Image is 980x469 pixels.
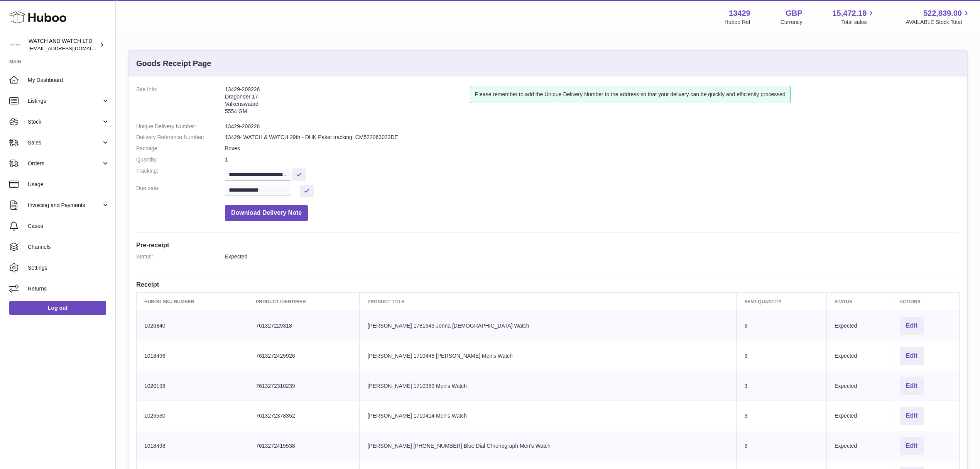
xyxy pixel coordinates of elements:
address: 13429-200226 Dragonder 17 Valkenswaard 5554 GM [225,86,470,119]
td: 3 [737,341,827,371]
td: Expected [826,311,892,341]
td: Expected [826,371,892,401]
dt: Due date: [136,185,225,197]
td: 3 [737,401,827,431]
th: Product Identifier [248,292,360,311]
button: Download Delivery Note [225,205,308,221]
td: [PERSON_NAME] [PHONE_NUMBER] Blue Dial Chronograph Men's Watch [360,431,737,461]
span: My Dashboard [28,76,110,84]
span: Usage [28,181,110,188]
span: Invoicing and Payments [28,202,101,209]
h3: Goods Receipt Page [136,58,211,69]
span: Cases [28,223,110,230]
dt: Site Info: [136,86,225,119]
button: Edit [900,407,924,425]
td: 3 [737,311,827,341]
button: Edit [900,377,924,395]
td: 1026530 [137,401,248,431]
dd: 13429-200226 [225,123,960,130]
button: Edit [900,317,924,335]
button: Edit [900,437,924,455]
td: 3 [737,431,827,461]
div: WATCH AND WATCH LTD [29,37,98,52]
span: Orders [28,160,101,167]
a: 15,472.18 Total sales [832,8,875,26]
img: internalAdmin-13429@internal.huboo.com [9,39,21,51]
button: Edit [900,347,924,365]
th: Product title [360,292,737,311]
h3: Pre-receipt [136,241,960,249]
td: [PERSON_NAME] 1710448 [PERSON_NAME] Men's Watch [360,341,737,371]
span: 522,839.00 [923,8,962,19]
td: 7613272425926 [248,341,360,371]
dt: Delivery Reference Number: [136,134,225,141]
td: [PERSON_NAME] 1781943 Jenna [DEMOGRAPHIC_DATA] Watch [360,311,737,341]
dt: Quantity: [136,156,225,163]
span: Total sales [841,19,875,26]
span: 15,472.18 [832,8,867,19]
span: [EMAIL_ADDRESS][DOMAIN_NAME] [29,45,113,51]
span: Settings [28,264,110,272]
div: Currency [781,19,803,26]
span: Returns [28,285,110,292]
th: Actions [892,292,959,311]
dt: Tracking: [136,167,225,181]
span: AVAILABLE Stock Total [906,19,971,26]
dt: Package: [136,145,225,152]
a: Log out [9,301,106,315]
td: 1018496 [137,341,248,371]
td: 7613272415538 [248,431,360,461]
dd: Boxes [225,145,960,152]
th: Sent Quantity [737,292,827,311]
td: Expected [826,341,892,371]
dd: 13429- WATCH & WATCH 29th - DHK Paket tracking: CM522063023DE [225,134,960,141]
dd: 1 [225,156,960,163]
dd: Expected [225,253,960,260]
div: Huboo Ref [725,19,750,26]
th: Status [826,292,892,311]
td: [PERSON_NAME] 1710383 Men's Watch [360,371,737,401]
a: 522,839.00 AVAILABLE Stock Total [906,8,971,26]
td: 1026840 [137,311,248,341]
td: [PERSON_NAME] 1710414 Men's Watch [360,401,737,431]
span: Stock [28,118,101,126]
th: Huboo SKU Number [137,292,248,311]
td: 761327229318 [248,311,360,341]
div: Please remember to add the Unique Delivery Number to the address so that your delivery can be qui... [470,86,791,103]
td: 1018498 [137,431,248,461]
dt: Status: [136,253,225,260]
td: 1020198 [137,371,248,401]
strong: GBP [786,8,802,19]
td: Expected [826,431,892,461]
td: Expected [826,401,892,431]
span: Listings [28,97,101,105]
span: Sales [28,139,101,146]
td: 3 [737,371,827,401]
dt: Unique Delivery Number: [136,123,225,130]
td: 7613272378352 [248,401,360,431]
span: Channels [28,243,110,251]
td: 7613272310239 [248,371,360,401]
strong: 13429 [729,8,750,19]
h3: Receipt [136,280,960,289]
